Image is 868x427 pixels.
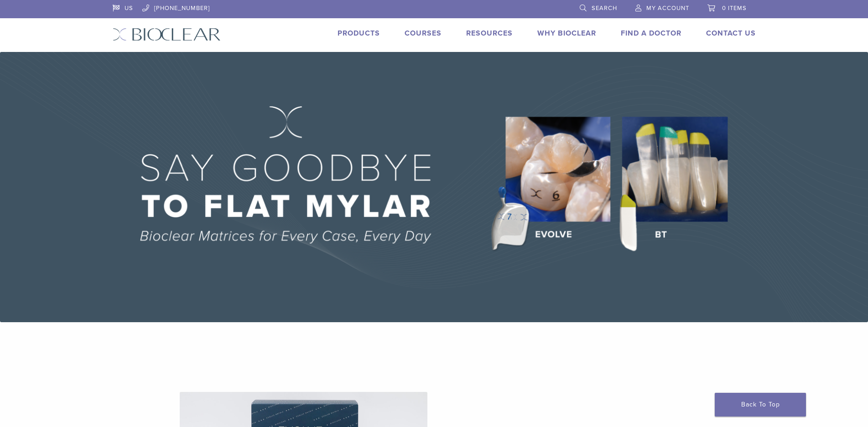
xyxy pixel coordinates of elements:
[706,29,756,38] a: Contact Us
[113,28,221,41] img: Bioclear
[405,29,442,38] a: Courses
[466,29,513,38] a: Resources
[621,29,681,38] a: Find A Doctor
[338,29,380,38] a: Products
[646,5,689,12] span: My Account
[722,5,747,12] span: 0 items
[537,29,596,38] a: Why Bioclear
[592,5,617,12] span: Search
[715,393,806,417] a: Back To Top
